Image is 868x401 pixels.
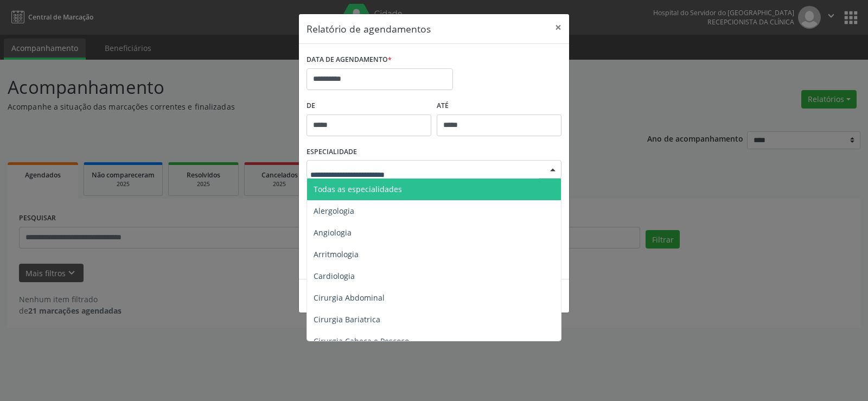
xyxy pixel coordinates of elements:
h5: Relatório de agendamentos [307,22,431,36]
span: Angiologia [314,227,352,238]
span: Alergologia [314,206,354,216]
span: Arritmologia [314,249,359,259]
span: Todas as especialidades [314,184,402,194]
label: De [307,98,431,114]
span: Cirurgia Cabeça e Pescoço [314,336,409,346]
span: Cirurgia Abdominal [314,292,385,303]
label: ESPECIALIDADE [307,144,357,161]
label: DATA DE AGENDAMENTO [307,52,392,68]
span: Cirurgia Bariatrica [314,314,380,324]
label: ATÉ [437,98,561,114]
button: Close [547,14,569,41]
span: Cardiologia [314,271,355,281]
